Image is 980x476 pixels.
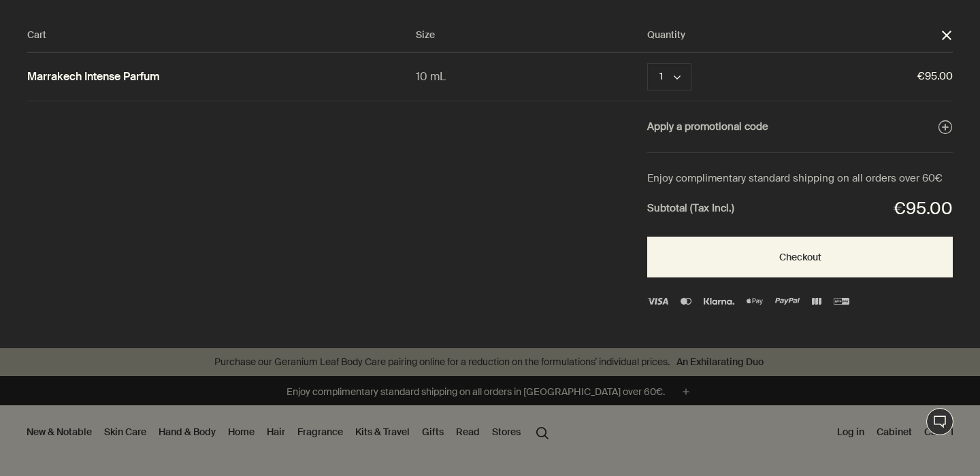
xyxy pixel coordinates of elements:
img: giropay [834,298,849,305]
button: Close [941,29,953,41]
button: Apply a promotional code [647,118,953,136]
img: Apple Pay [747,298,763,305]
button: Live-Support Chat [926,408,953,435]
div: Enjoy complimentary standard shipping on all orders over 60€ [647,170,953,188]
div: 10 mL [416,67,647,86]
div: Size [416,27,647,44]
span: €95.00 [749,68,953,86]
img: JBC Logo [812,298,821,305]
div: €95.00 [894,194,953,224]
a: Marrakech Intense Parfum [27,70,160,84]
img: PayPal Logo [775,298,800,305]
img: Mastercard Logo [681,298,691,305]
img: Visa Logo [647,298,668,305]
div: Quantity [647,27,941,44]
div: Cart [27,27,416,44]
strong: Subtotal (Tax Incl.) [647,200,734,218]
button: Checkout [647,237,953,277]
img: klarna (1) [704,298,734,305]
button: Quantity 1 [647,63,691,90]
